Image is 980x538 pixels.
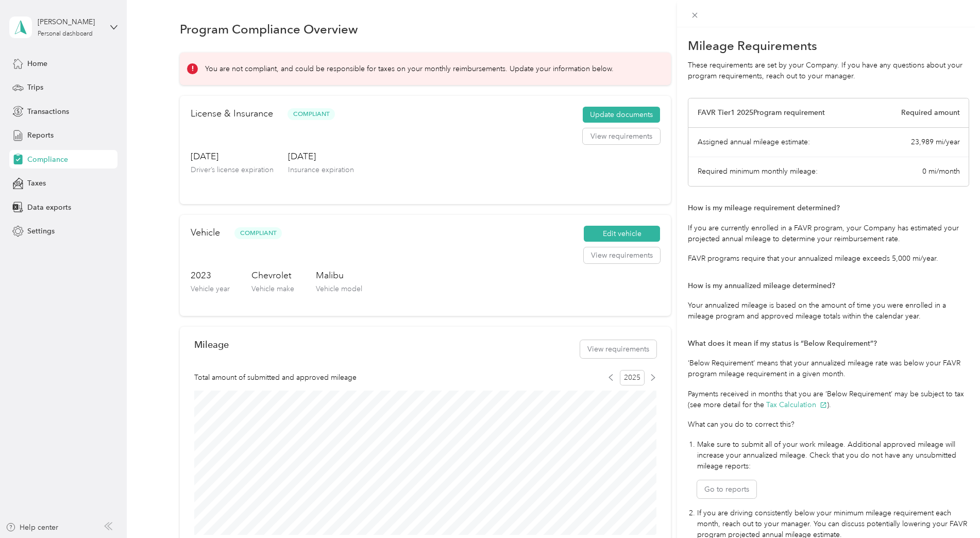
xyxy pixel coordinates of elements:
div: FAVR programs require that your annualized mileage exceeds 5,000 mi/year. [688,253,969,264]
div: Required amount [901,107,960,118]
div: ‘Below Requirement‘ means that your annualized mileage rate was below your FAVR program mileage r... [688,358,969,379]
div: What does it mean if my status is “Below Requirement”? [688,338,969,349]
div: Payments received in months that you are ‘Below Requirement’ may be subject to tax (see more deta... [688,389,969,410]
div: What can you do to correct this? [688,419,969,430]
li: Make sure to submit all of your work mileage. Additional approved mileage will increase your annu... [697,439,970,499]
div: Required minimum monthly mileage: [698,166,818,177]
div: 0 mi/month [922,166,960,177]
div: If you are currently enrolled in a FAVR program, your Company has estimated your projected annual... [688,223,969,244]
div: These requirements are set by your Company. If you have any questions about your program requirem... [688,60,969,81]
div: 23,989 mi/year [911,137,960,147]
button: Go to reports [697,480,756,498]
div: How is my mileage requirement determined? [688,203,969,213]
button: Tax Calculation [766,399,827,410]
div: Your annualized mileage is based on the amount of time you were enrolled in a mileage program and... [688,300,969,322]
div: Mileage Requirements [688,40,969,51]
div: Assigned annual mileage estimate: [698,137,810,147]
div: How is my annualized mileage determined? [688,280,969,291]
div: FAVR Tier1 2025 Program requirement [698,107,825,118]
iframe: Everlance-gr Chat Button Frame [922,480,980,538]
